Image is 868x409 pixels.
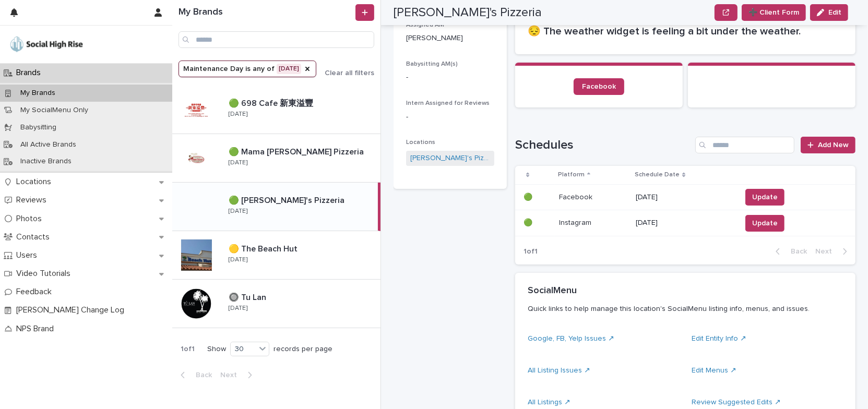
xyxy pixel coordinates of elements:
[745,215,784,232] button: Update
[216,370,260,380] button: Next
[12,287,60,297] p: Feedback
[410,153,490,164] a: [PERSON_NAME]'s Pizzeria
[574,78,624,95] a: Facebook
[12,177,60,187] p: Locations
[207,345,226,354] p: Show
[745,189,784,206] button: Update
[229,305,247,312] p: [DATE]
[815,248,838,255] span: Next
[528,285,577,297] h2: SocialMenu
[316,69,374,77] button: Clear all filters
[229,208,247,215] p: [DATE]
[406,112,494,123] p: -
[231,344,256,355] div: 30
[635,169,680,181] p: Schedule Date
[784,248,807,255] span: Back
[12,324,62,334] p: NPS Brand
[12,106,97,115] p: My SocialMenu Only
[172,231,381,280] a: 🟡 The Beach Hut🟡 The Beach Hut [DATE]
[801,137,855,153] a: Add New
[12,89,64,98] p: My Brands
[559,216,593,227] p: Instagram
[406,61,458,67] span: Babysitting AM(s)
[692,335,746,342] a: Edit Entity Info ↗
[810,4,848,21] button: Edit
[559,191,594,202] p: Facebook
[179,31,374,48] input: Search
[752,218,778,228] span: Update
[515,138,691,153] h1: Schedules
[528,335,614,342] a: Google, FB, Yelp Issues ↗
[172,336,203,362] p: 1 of 1
[12,68,49,78] p: Brands
[220,371,243,379] span: Next
[528,25,843,38] h2: 😔 The weather widget is feeling a bit under the weather.
[12,195,55,205] p: Reviews
[558,169,585,181] p: Platform
[582,83,616,90] span: Facebook
[695,137,794,153] input: Search
[524,191,534,202] p: 🟢
[818,141,849,149] span: Add New
[406,22,444,28] span: Assigned AM
[515,239,546,264] p: 1 of 1
[325,69,374,77] span: Clear all filters
[394,5,542,20] h2: [PERSON_NAME]'s Pizzeria
[12,157,80,166] p: Inactive Brands
[189,371,212,379] span: Back
[692,367,736,374] a: Edit Menus ↗
[229,145,366,157] p: 🟢 Mama [PERSON_NAME] Pizzeria
[172,280,381,328] a: 🔘 Tu Lan🔘 Tu Lan [DATE]
[229,111,247,118] p: [DATE]
[179,61,316,77] button: Maintenance Day
[767,247,811,256] button: Back
[515,184,855,210] tr: 🟢🟢 FacebookFacebook [DATE]Update
[811,247,855,256] button: Next
[12,250,45,260] p: Users
[12,214,50,224] p: Photos
[406,33,494,44] p: [PERSON_NAME]
[406,72,494,83] p: -
[528,399,570,406] a: All Listings ↗
[12,232,58,242] p: Contacts
[528,367,590,374] a: All Listing Issues ↗
[274,345,332,354] p: records per page
[172,183,381,231] a: 🟢 [PERSON_NAME]'s Pizzeria🟢 [PERSON_NAME]'s Pizzeria [DATE]
[752,192,778,202] span: Update
[515,210,855,236] tr: 🟢🟢 InstagramInstagram [DATE]Update
[12,305,133,315] p: [PERSON_NAME] Change Log
[692,399,781,406] a: Review Suggested Edits ↗
[229,242,300,254] p: 🟡 The Beach Hut
[742,4,806,21] button: ➕ Client Form
[636,193,733,202] p: [DATE]
[172,134,381,183] a: 🟢 Mama [PERSON_NAME] Pizzeria🟢 Mama [PERSON_NAME] Pizzeria [DATE]
[8,34,85,55] img: o5DnuTxEQV6sW9jFYBBf
[406,139,435,146] span: Locations
[172,86,381,134] a: 🟢 698 Cafe 新東溢豐🟢 698 Cafe 新東溢豐 [DATE]
[524,216,534,227] p: 🟢
[406,100,490,106] span: Intern Assigned for Reviews
[528,304,839,314] p: Quick links to help manage this location's SocialMenu listing info, menus, and issues.
[12,140,85,149] p: All Active Brands
[12,123,65,132] p: Babysitting
[229,291,268,303] p: 🔘 Tu Lan
[229,256,247,263] p: [DATE]
[828,9,841,16] span: Edit
[172,370,216,380] button: Back
[748,7,799,18] span: ➕ Client Form
[179,7,353,18] h1: My Brands
[229,194,347,206] p: 🟢 [PERSON_NAME]'s Pizzeria
[229,97,315,109] p: 🟢 698 Cafe 新東溢豐
[12,269,79,279] p: Video Tutorials
[636,219,733,227] p: [DATE]
[229,159,247,166] p: [DATE]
